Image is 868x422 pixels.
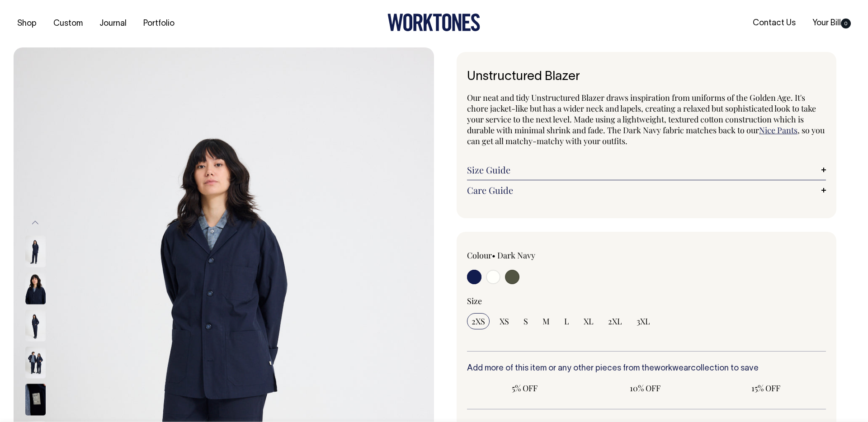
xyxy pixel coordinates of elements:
[472,316,485,327] span: 2XS
[25,347,46,378] img: dark-navy
[467,364,826,373] h6: Add more of this item or any other pieces from the collection to save
[25,235,46,267] img: dark-navy
[467,92,816,136] span: Our neat and tidy Unstructured Blazer draws inspiration from uniforms of the Golden Age. It's cho...
[25,384,46,415] img: dark-navy
[564,316,569,327] span: L
[467,164,826,175] a: Size Guide
[588,380,703,396] input: 10% OFF
[592,383,698,394] span: 10% OFF
[542,316,550,327] span: M
[96,16,130,31] a: Journal
[519,313,533,329] input: S
[495,313,514,329] input: XS
[584,316,594,327] span: XL
[500,316,509,327] span: XS
[604,313,627,329] input: 2XL
[654,365,691,372] a: workwear
[50,16,86,31] a: Custom
[524,316,528,327] span: S
[759,125,797,136] a: Nice Pants
[14,16,40,31] a: Shop
[467,250,611,261] div: Colour
[712,383,819,394] span: 15% OFF
[497,250,535,261] label: Dark Navy
[608,316,622,327] span: 2XL
[637,316,650,327] span: 3XL
[467,313,490,329] input: 2XS
[25,272,46,304] img: dark-navy
[140,16,178,31] a: Portfolio
[841,19,851,28] span: 0
[28,213,42,233] button: Previous
[467,185,826,196] a: Care Guide
[467,125,825,146] span: , so you can get all matchy-matchy with your outfits.
[579,313,598,329] input: XL
[492,250,495,261] span: •
[560,313,574,329] input: L
[809,16,854,31] a: Your Bill0
[749,16,799,31] a: Contact Us
[632,313,655,329] input: 3XL
[25,309,46,341] img: dark-navy
[538,313,554,329] input: M
[708,380,823,396] input: 15% OFF
[467,70,826,84] h1: Unstructured Blazer
[467,295,826,306] div: Size
[467,380,582,396] input: 5% OFF
[472,383,578,394] span: 5% OFF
